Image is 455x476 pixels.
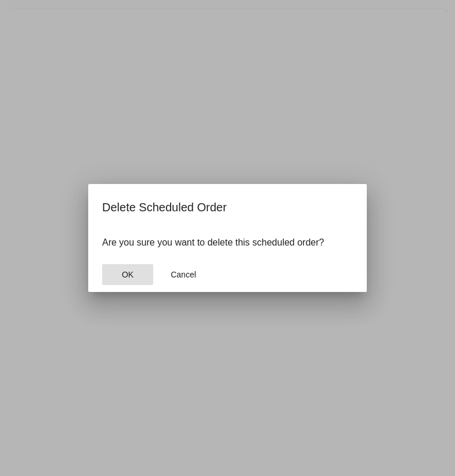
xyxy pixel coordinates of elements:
h2: Delete Scheduled Order [102,198,353,217]
button: Close dialog [102,264,153,285]
button: Close dialog [158,264,209,285]
p: Are you sure you want to delete this scheduled order? [102,237,353,248]
span: OK [122,270,133,279]
span: Cancel [171,270,196,279]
